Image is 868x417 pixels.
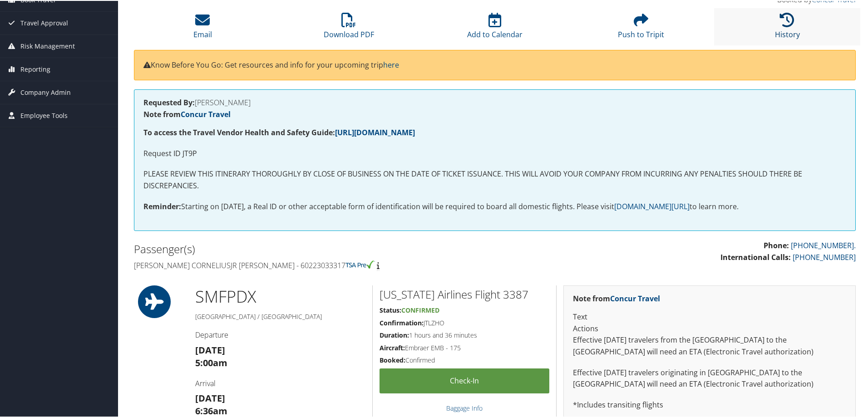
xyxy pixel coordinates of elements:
[380,305,401,314] strong: Status:
[143,147,846,159] p: Request ID JT9P
[181,108,231,118] a: Concur Travel
[380,286,549,301] h2: [US_STATE] Airlines Flight 3387
[143,108,231,118] strong: Note from
[380,318,424,326] strong: Confirmation:
[467,17,523,39] a: Add to Calendar
[195,329,365,339] h4: Departure
[143,127,415,137] strong: To access the Travel Vendor Health and Safety Guide:
[791,240,856,250] a: [PHONE_NUMBER].
[380,330,409,339] strong: Duration:
[143,98,846,105] h4: [PERSON_NAME]
[380,330,549,339] h5: 1 hours and 36 minutes
[380,355,405,363] strong: Booked:
[143,59,846,70] p: Know Before You Go: Get resources and info for your upcoming trip
[380,343,549,352] h5: Embraer EMB - 175
[610,293,660,303] a: Concur Travel
[195,311,365,320] h5: [GEOGRAPHIC_DATA] / [GEOGRAPHIC_DATA]
[614,201,690,211] a: [DOMAIN_NAME][URL]
[573,293,660,303] strong: Note from
[573,366,846,389] p: Effective [DATE] travelers originating in [GEOGRAPHIC_DATA] to the [GEOGRAPHIC_DATA] will need an...
[143,97,195,107] strong: Requested By:
[20,11,68,34] span: Travel Approval
[793,251,856,261] a: [PHONE_NUMBER]
[446,403,483,412] a: Baggage Info
[380,343,405,351] strong: Aircraft:
[20,103,68,126] span: Employee Tools
[573,310,846,357] p: Text Actions Effective [DATE] travelers from the [GEOGRAPHIC_DATA] to the [GEOGRAPHIC_DATA] will ...
[143,167,846,191] p: PLEASE REVIEW THIS ITINERARY THOROUGHLY BY CLOSE OF BUSINESS ON THE DATE OF TICKET ISSUANCE. THIS...
[195,391,225,403] strong: [DATE]
[720,251,791,261] strong: International Calls:
[195,378,365,388] h4: Arrival
[195,356,227,368] strong: 5:00am
[193,17,212,39] a: Email
[764,240,789,250] strong: Phone:
[143,200,846,212] p: Starting on [DATE], a Real ID or other acceptable form of identification will be required to boar...
[195,343,225,355] strong: [DATE]
[618,17,664,39] a: Push to Tripit
[195,404,227,416] strong: 6:36am
[20,80,71,103] span: Company Admin
[775,17,800,39] a: History
[20,57,50,80] span: Reporting
[20,34,75,57] span: Risk Management
[383,59,399,69] a: here
[380,318,549,327] h5: JTLZHO
[195,285,365,307] h1: SMF PDX
[573,398,846,410] p: *Includes transiting flights
[143,201,181,211] strong: Reminder:
[345,260,375,268] img: tsa-precheck.png
[380,368,549,392] a: Check-in
[335,127,415,137] a: [URL][DOMAIN_NAME]
[401,305,439,314] span: Confirmed
[134,260,488,270] h4: [PERSON_NAME] corneliusjr [PERSON_NAME] - 60223033317
[380,355,549,364] h5: Confirmed
[134,240,488,256] h2: Passenger(s)
[324,17,374,39] a: Download PDF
